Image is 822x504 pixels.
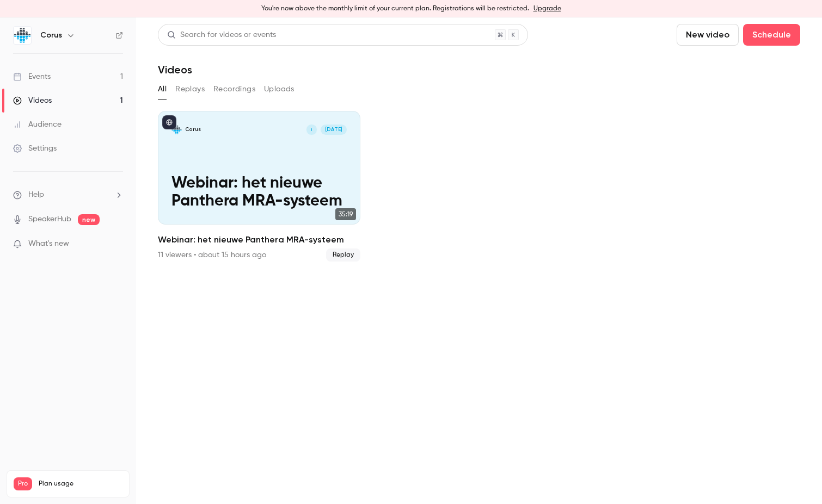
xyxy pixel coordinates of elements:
[677,24,739,46] button: New video
[743,24,800,46] button: Schedule
[533,4,561,13] a: Upgrade
[14,477,32,490] span: Pro
[171,175,347,211] p: Webinar: het nieuwe Panthera MRA-systeem
[158,63,192,76] h1: Videos
[306,124,317,135] div: I
[78,214,100,225] span: new
[13,119,62,130] div: Audience
[158,250,266,260] div: 11 viewers • about 15 hours ago
[158,111,360,262] li: Webinar: het nieuwe Panthera MRA-systeem
[167,29,276,41] div: Search for videos or events
[335,208,356,220] span: 35:19
[13,71,51,82] div: Events
[158,80,167,98] button: All
[158,233,360,246] h2: Webinar: het nieuwe Panthera MRA-systeem
[213,80,255,98] button: Recordings
[28,238,69,250] span: What's new
[321,125,347,135] span: [DATE]
[158,24,800,497] section: Videos
[185,126,201,133] p: Corus
[162,115,176,129] button: published
[326,248,360,262] span: Replay
[40,30,62,41] h6: Corus
[39,480,122,488] span: Plan usage
[175,80,205,98] button: Replays
[13,143,57,154] div: Settings
[13,189,123,201] li: help-dropdown-opener
[171,125,182,135] img: Webinar: het nieuwe Panthera MRA-systeem
[264,80,295,98] button: Uploads
[28,189,44,201] span: Help
[158,111,800,262] ul: Videos
[14,27,31,44] img: Corus
[13,95,52,106] div: Videos
[158,111,360,262] a: Webinar: het nieuwe Panthera MRA-systeemCorusI[DATE]Webinar: het nieuwe Panthera MRA-systeem35:19...
[28,214,71,225] a: SpeakerHub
